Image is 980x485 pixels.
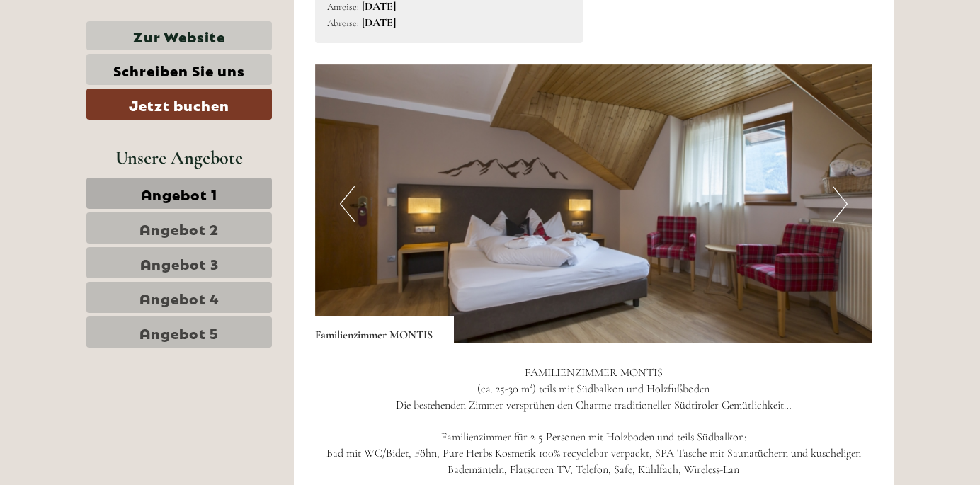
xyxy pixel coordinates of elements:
b: [DATE] [362,16,396,30]
a: Jetzt buchen [86,89,272,120]
a: Zur Website [86,21,272,50]
button: Next [833,186,848,222]
small: 14:33 [21,69,201,79]
span: Angebot 5 [139,322,219,342]
div: Guten Tag, wie können wir Ihnen helfen? [11,38,208,81]
div: [GEOGRAPHIC_DATA] [21,41,201,52]
span: Angebot 2 [139,218,219,238]
button: Senden [459,367,558,398]
small: Anreise: [327,1,359,13]
div: Sonntag [244,11,314,35]
button: Previous [340,186,355,222]
a: Schreiben Sie uns [86,54,272,85]
span: Angebot 3 [140,253,219,273]
span: Angebot 1 [141,183,217,203]
small: Abreise: [327,17,359,29]
div: Familienzimmer MONTIS [315,316,454,343]
span: Angebot 4 [139,287,220,307]
img: image [315,64,873,343]
p: FAMILIENZIMMER MONTIS (ca. 25-30 m²) teils mit Südbalkon und Holzfußboden Die bestehenden Zimmer ... [315,365,873,478]
div: Unsere Angebote [86,144,272,171]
